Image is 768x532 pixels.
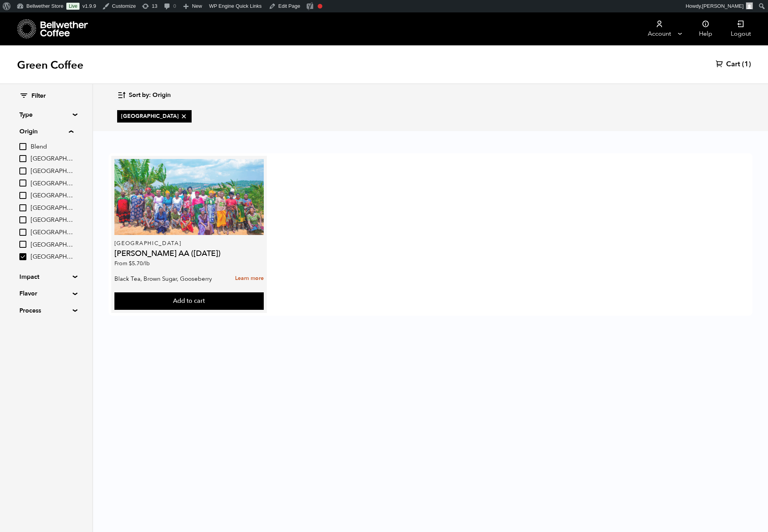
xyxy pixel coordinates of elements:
a: Help [690,12,721,45]
span: Cart [726,60,740,69]
summary: Origin [19,127,73,136]
span: [GEOGRAPHIC_DATA] [31,228,73,237]
a: Live [66,3,80,10]
h1: Green Coffee [17,58,83,72]
span: [GEOGRAPHIC_DATA] [31,167,73,176]
p: [GEOGRAPHIC_DATA] [114,241,264,246]
input: [GEOGRAPHIC_DATA] [19,241,26,248]
span: Sort by: Origin [129,91,171,100]
span: [GEOGRAPHIC_DATA] [31,216,73,225]
span: /lb [143,260,150,267]
span: [GEOGRAPHIC_DATA] [31,180,73,188]
span: Filter [31,92,46,100]
input: [GEOGRAPHIC_DATA] [19,168,26,174]
h4: [PERSON_NAME] AA ([DATE]) [114,250,264,257]
p: Black Tea, Brown Sugar, Gooseberry [114,273,216,285]
bdi: 5.70 [129,260,150,267]
button: Sort by: Origin [117,86,171,104]
a: Learn more [235,270,264,287]
summary: Process [19,306,73,315]
span: [GEOGRAPHIC_DATA] [31,192,73,200]
span: [PERSON_NAME] [702,3,744,9]
span: [GEOGRAPHIC_DATA] [31,155,73,163]
input: [GEOGRAPHIC_DATA] [19,155,26,162]
input: [GEOGRAPHIC_DATA] [19,180,26,187]
button: Add to cart [114,292,264,310]
input: [GEOGRAPHIC_DATA] [19,216,26,223]
a: Account [635,12,683,45]
input: [GEOGRAPHIC_DATA] [19,204,26,211]
a: Logout [721,12,760,45]
input: Blend [19,143,26,150]
summary: Type [19,110,73,119]
span: [GEOGRAPHIC_DATA] [31,253,73,261]
input: [GEOGRAPHIC_DATA] [19,192,26,199]
span: (1) [742,60,751,69]
input: [GEOGRAPHIC_DATA] [19,229,26,236]
span: $ [129,260,132,267]
span: [GEOGRAPHIC_DATA] [121,112,188,120]
span: Blend [31,143,73,151]
summary: Flavor [19,289,73,298]
span: From [114,260,150,267]
span: [GEOGRAPHIC_DATA] [31,204,73,212]
span: [GEOGRAPHIC_DATA] [31,241,73,249]
div: Focus keyphrase not set [318,4,322,9]
input: [GEOGRAPHIC_DATA] [19,253,26,260]
a: Cart (1) [716,60,751,69]
summary: Impact [19,272,73,282]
